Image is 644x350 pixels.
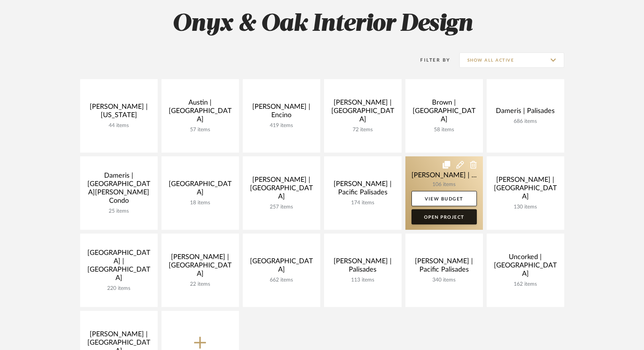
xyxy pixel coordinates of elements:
[411,191,477,206] a: View Budget
[493,253,558,281] div: Uncorked | [GEOGRAPHIC_DATA]
[168,281,233,288] div: 22 items
[86,172,152,208] div: Dameris | [GEOGRAPHIC_DATA][PERSON_NAME] Condo
[168,99,233,127] div: Austin | [GEOGRAPHIC_DATA]
[330,277,396,283] div: 113 items
[493,118,558,125] div: 686 items
[86,103,152,123] div: [PERSON_NAME] | [US_STATE]
[168,200,233,206] div: 18 items
[168,180,233,200] div: [GEOGRAPHIC_DATA]
[411,127,477,133] div: 58 items
[249,176,314,204] div: [PERSON_NAME] | [GEOGRAPHIC_DATA]
[411,277,477,283] div: 340 items
[330,99,396,127] div: [PERSON_NAME] | [GEOGRAPHIC_DATA]
[411,257,477,277] div: [PERSON_NAME] | Pacific Palisades
[168,127,233,133] div: 57 items
[86,249,152,285] div: [GEOGRAPHIC_DATA] | [GEOGRAPHIC_DATA]
[86,208,152,215] div: 25 items
[411,99,477,127] div: Brown | [GEOGRAPHIC_DATA]
[493,204,558,210] div: 130 items
[493,281,558,288] div: 162 items
[330,180,396,200] div: [PERSON_NAME] | Pacific Palisades
[249,103,314,123] div: [PERSON_NAME] | Encino
[86,123,152,129] div: 44 items
[411,56,451,64] div: Filter By
[86,285,152,292] div: 220 items
[168,253,233,281] div: [PERSON_NAME] | [GEOGRAPHIC_DATA]
[493,176,558,204] div: [PERSON_NAME] | [GEOGRAPHIC_DATA]
[493,107,558,118] div: Dameris | Palisades
[249,204,314,210] div: 257 items
[49,10,596,38] h2: Onyx & Oak Interior Design
[249,277,314,283] div: 662 items
[330,127,396,133] div: 72 items
[249,257,314,277] div: [GEOGRAPHIC_DATA]
[249,123,314,129] div: 419 items
[330,257,396,277] div: [PERSON_NAME] | Palisades
[411,209,477,224] a: Open Project
[330,200,396,206] div: 174 items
